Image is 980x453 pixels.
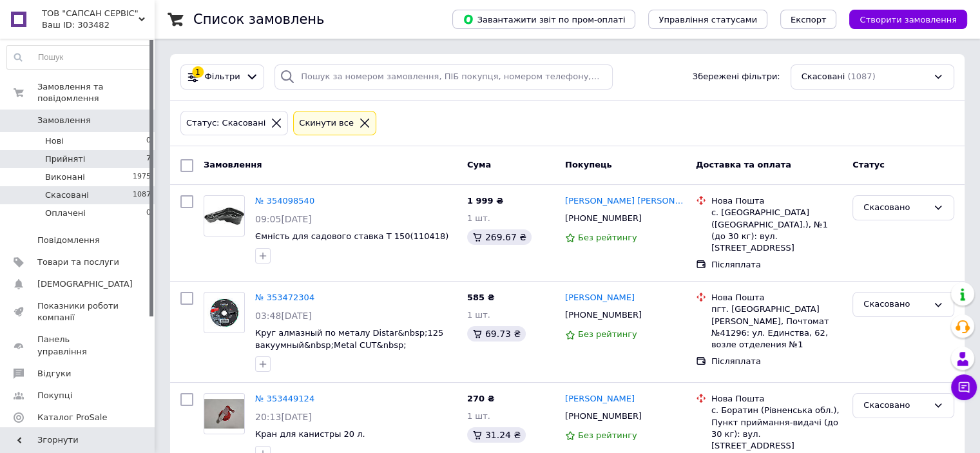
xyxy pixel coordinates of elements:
[562,408,644,425] div: [PHONE_NUMBER]
[565,195,686,207] a: [PERSON_NAME] [PERSON_NAME]
[852,160,885,169] span: Статус
[467,213,490,223] span: 1 шт.
[711,207,842,254] div: с. [GEOGRAPHIC_DATA] ([GEOGRAPHIC_DATA].), №1 (до 30 кг): вул. [STREET_ADDRESS]
[204,298,244,328] img: Фото товару
[37,300,119,323] span: Показники роботи компанії
[37,390,72,401] span: Покупці
[255,394,314,403] a: № 353449124
[45,171,85,183] span: Виконані
[467,427,526,443] div: 31.24 ₴
[37,256,119,268] span: Товари та послуги
[45,207,86,219] span: Оплачені
[204,160,262,169] span: Замовлення
[711,405,842,452] div: с. Боратин (Рівненська обл.), Пункт приймання-видачі (до 30 кг): вул. [STREET_ADDRESS]
[255,311,312,321] span: 03:48[DATE]
[863,298,928,311] div: Скасовано
[204,207,244,225] img: Фото товару
[711,393,842,405] div: Нова Пошта
[7,46,151,69] input: Пошук
[467,310,490,320] span: 1 шт.
[467,229,532,245] div: 269.67 ₴
[204,195,245,236] a: Фото товару
[255,214,312,224] span: 09:05[DATE]
[42,19,155,31] div: Ваш ID: 303482
[37,115,91,126] span: Замовлення
[467,394,495,403] span: 270 ₴
[255,293,314,302] a: № 353472304
[37,235,100,246] span: Повідомлення
[711,195,842,207] div: Нова Пошта
[184,117,268,130] div: Статус: Скасовані
[802,71,845,83] span: Скасовані
[133,171,151,183] span: 1975
[42,8,139,19] span: ТОВ "САПСАН СЕРВІС"
[467,411,490,421] span: 1 шт.
[274,64,613,90] input: Пошук за номером замовлення, ПІБ покупця, номером телефону, Email, номером накладної
[37,334,119,357] span: Панель управління
[780,10,837,29] button: Експорт
[467,160,491,169] span: Cума
[45,135,64,147] span: Нові
[204,399,244,429] img: Фото товару
[255,412,312,422] span: 20:13[DATE]
[578,329,637,339] span: Без рейтингу
[255,231,448,241] a: Ємність для садового ставка Т 150(110418)
[711,292,842,304] div: Нова Пошта
[296,117,356,130] div: Cкинути все
[791,15,827,24] span: Експорт
[860,15,957,24] span: Створити замовлення
[192,66,204,78] div: 1
[711,259,842,271] div: Післяплата
[696,160,791,169] span: Доставка та оплата
[45,153,85,165] span: Прийняті
[146,135,151,147] span: 0
[565,160,612,169] span: Покупець
[452,10,635,29] button: Завантажити звіт по пром-оплаті
[847,72,875,81] span: (1087)
[193,12,324,27] h1: Список замовлень
[565,292,635,304] a: [PERSON_NAME]
[255,328,443,361] a: Круг алмазный по металу Distar&nbsp;125 вакуумный&nbsp;Metal CUT&nbsp;(89568442044)
[693,71,780,83] span: Збережені фільтри:
[578,430,637,440] span: Без рейтингу
[146,153,151,165] span: 7
[836,14,967,24] a: Створити замовлення
[467,293,495,302] span: 585 ₴
[255,196,314,206] a: № 354098540
[37,368,71,380] span: Відгуки
[467,196,503,206] span: 1 999 ₴
[467,326,526,342] div: 69.73 ₴
[37,81,155,104] span: Замовлення та повідомлення
[863,399,928,412] div: Скасовано
[648,10,767,29] button: Управління статусами
[711,304,842,351] div: пгт. [GEOGRAPHIC_DATA][PERSON_NAME], Почтомат №41296: ул. Единства, 62, возле отделения №1
[45,189,89,201] span: Скасовані
[658,15,757,24] span: Управління статусами
[133,189,151,201] span: 1087
[37,278,133,290] span: [DEMOGRAPHIC_DATA]
[562,210,644,227] div: [PHONE_NUMBER]
[205,71,240,83] span: Фільтри
[951,374,977,400] button: Чат з покупцем
[565,393,635,405] a: [PERSON_NAME]
[37,412,107,423] span: Каталог ProSale
[255,429,365,439] a: Кран для канистры 20 л.
[204,393,245,434] a: Фото товару
[863,201,928,215] div: Скасовано
[204,292,245,333] a: Фото товару
[711,356,842,367] div: Післяплата
[578,233,637,242] span: Без рейтингу
[562,307,644,323] div: [PHONE_NUMBER]
[146,207,151,219] span: 0
[463,14,625,25] span: Завантажити звіт по пром-оплаті
[849,10,967,29] button: Створити замовлення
